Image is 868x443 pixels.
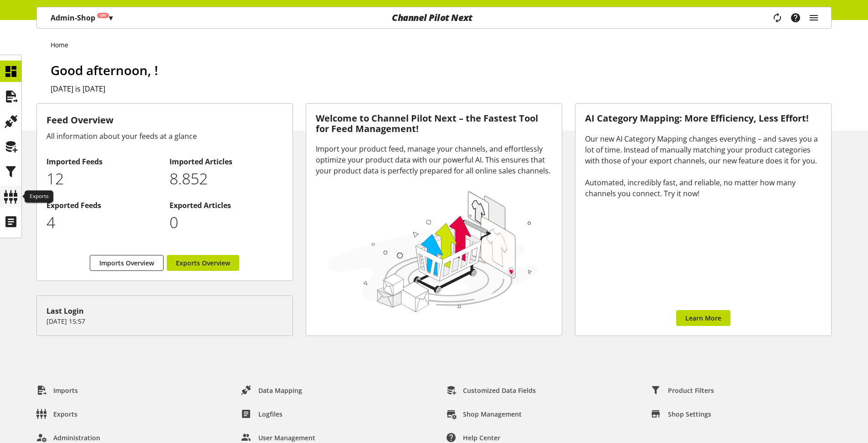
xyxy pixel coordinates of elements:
[46,200,160,211] h2: Exported Feeds
[258,409,282,419] span: Logfiles
[109,13,113,23] span: ▾
[585,133,822,199] div: Our new AI Category Mapping changes everything – and saves you a lot of time. Instead of manually...
[685,313,721,323] span: Learn More
[51,12,113,23] p: Admin-Shop
[176,258,230,268] span: Exports Overview
[51,83,832,94] h2: [DATE] is [DATE]
[439,406,529,422] a: Shop Management
[99,258,154,268] span: Imports Overview
[585,113,822,124] h3: AI Category Mapping: More Efficiency, Less Effort!
[46,131,283,142] div: All information about your feeds at a glance
[463,409,522,419] span: Shop Management
[90,255,164,271] a: Imports Overview
[46,156,160,167] h2: Imported Feeds
[46,211,160,234] p: 4
[51,61,158,79] span: Good afternoon, !
[316,113,552,134] h3: Welcome to Channel Pilot Next – the Fastest Tool for Feed Management!
[234,382,309,398] a: Data Mapping
[25,190,53,203] div: Exports
[258,386,302,395] span: Data Mapping
[46,316,283,326] p: [DATE] 15:57
[258,433,315,443] span: User Management
[644,382,721,398] a: Product Filters
[668,386,714,395] span: Product Filters
[325,188,541,315] img: 78e1b9dcff1e8392d83655fcfc870417.svg
[169,167,283,190] p: 8852
[439,382,543,398] a: Customized Data Fields
[463,433,500,443] span: Help center
[676,310,730,326] a: Learn More
[167,255,239,271] a: Exports Overview
[46,113,283,127] h3: Feed Overview
[668,409,711,419] span: Shop Settings
[53,409,77,419] span: Exports
[36,7,832,29] nav: main navigation
[100,13,106,18] span: Off
[316,143,552,176] div: Import your product feed, manage your channels, and effortlessly optimize your product data with ...
[169,211,283,234] p: 0
[29,382,85,398] a: Imports
[46,306,283,316] div: Last Login
[53,433,100,443] span: Administration
[463,386,536,395] span: Customized Data Fields
[169,200,283,211] h2: Exported Articles
[46,167,160,190] p: 12
[234,406,290,422] a: Logfiles
[644,406,719,422] a: Shop Settings
[169,156,283,167] h2: Imported Articles
[29,406,85,422] a: Exports
[53,386,78,395] span: Imports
